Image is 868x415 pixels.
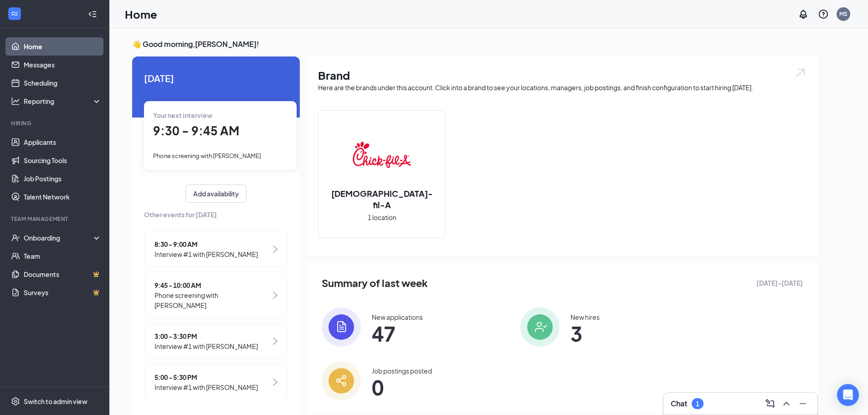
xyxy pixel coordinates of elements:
a: DocumentsCrown [24,265,102,283]
span: [DATE] - [DATE] [756,278,803,288]
div: Open Intercom Messenger [837,384,859,406]
svg: QuestionInfo [818,9,829,20]
svg: Minimize [797,398,808,409]
span: Summary of last week [322,275,428,291]
span: Interview #1 with [PERSON_NAME] [154,382,258,392]
span: Other events for [DATE] [144,210,288,220]
div: Reporting [24,97,102,106]
a: Scheduling [24,74,102,92]
span: 9:30 - 9:45 AM [153,123,239,138]
div: Hiring [11,119,100,127]
h2: [DEMOGRAPHIC_DATA]-fil-A [318,188,445,210]
svg: UserCheck [11,233,20,242]
a: Sourcing Tools [24,151,102,169]
img: open.6027fd2a22e1237b5b06.svg [795,67,806,78]
a: SurveysCrown [24,283,102,302]
img: Chick-fil-A [353,126,411,184]
button: Minimize [796,396,810,411]
span: 9:45 - 10:00 AM [154,280,271,290]
svg: Notifications [798,9,809,20]
a: Talent Network [24,188,102,206]
div: Team Management [11,215,100,223]
div: New applications [372,313,423,322]
div: Onboarding [24,233,94,242]
img: icon [520,307,560,347]
h1: Brand [318,67,806,83]
button: Add availability [185,184,247,203]
div: Switch to admin view [24,397,87,406]
button: ChevronUp [779,396,794,411]
svg: Collapse [88,10,97,19]
svg: ChevronUp [781,398,792,409]
button: ComposeMessage [763,396,777,411]
span: 8:30 - 9:00 AM [154,239,258,249]
span: 0 [372,379,432,395]
svg: Analysis [11,97,20,106]
span: [DATE] [144,71,288,85]
h3: Chat [671,399,687,409]
span: Your next interview [153,111,212,119]
span: 3 [570,325,600,342]
a: Team [24,247,102,265]
div: Here are the brands under this account. Click into a brand to see your locations, managers, job p... [318,83,806,92]
span: Phone screening with [PERSON_NAME] [153,152,261,159]
div: 1 [696,400,699,408]
div: MS [839,10,847,18]
h3: 👋 Good morning, [PERSON_NAME] ! [132,39,817,49]
svg: Settings [11,397,20,406]
span: 3:00 - 3:30 PM [154,331,258,341]
div: Job postings posted [372,366,432,375]
h1: Home [125,6,157,22]
img: icon [322,307,361,347]
span: 1 location [368,212,396,222]
span: 47 [372,325,423,342]
span: Interview #1 with [PERSON_NAME] [154,249,258,259]
svg: WorkstreamLogo [10,9,19,18]
a: Messages [24,56,102,74]
div: New hires [570,313,600,322]
span: Interview #1 with [PERSON_NAME] [154,341,258,351]
svg: ComposeMessage [765,398,776,409]
span: 5:00 - 5:30 PM [154,372,258,382]
img: icon [322,361,361,400]
a: Job Postings [24,169,102,188]
a: Applicants [24,133,102,151]
a: Home [24,37,102,56]
span: Phone screening with [PERSON_NAME] [154,290,271,310]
